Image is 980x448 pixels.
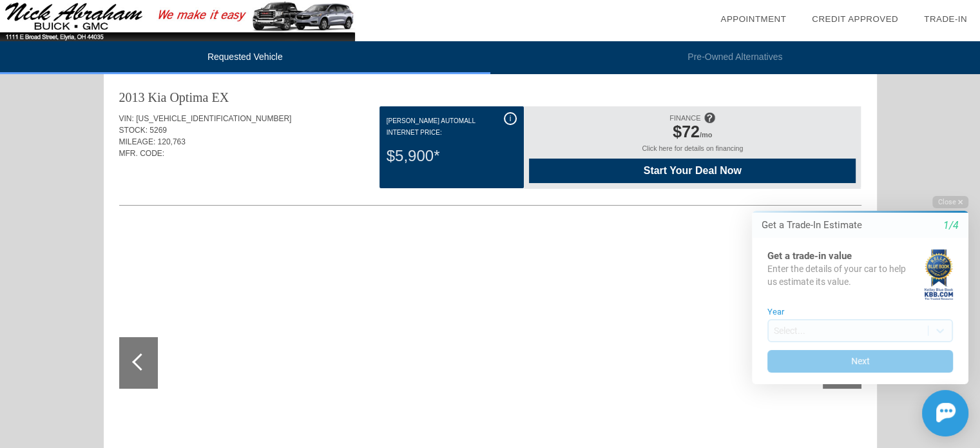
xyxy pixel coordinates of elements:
[535,122,849,144] div: /mo
[924,14,967,24] a: Trade-In
[725,184,980,448] iframe: Chat Assistance
[669,114,700,122] span: FINANCE
[136,114,291,123] span: [US_VEHICLE_IDENTIFICATION_NUMBER]
[119,114,134,123] span: VIN:
[387,117,476,136] font: [PERSON_NAME] Automall Internet Price:
[545,165,840,177] span: Start Your Deal Now
[387,139,517,173] div: $5,900*
[720,14,786,24] a: Appointment
[158,137,186,146] span: 120,763
[510,114,512,123] span: i
[149,126,167,135] span: 5269
[119,167,861,188] div: Quoted on [DATE] 12:30:39 PM
[211,88,229,106] div: EX
[119,88,209,106] div: 2013 Kia Optima
[812,14,898,24] a: Credit Approved
[119,137,156,146] span: MILEAGE:
[119,149,165,158] span: MFR. CODE:
[673,122,700,141] span: $72
[119,126,148,135] span: STOCK:
[529,144,856,159] div: Click here for details on financing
